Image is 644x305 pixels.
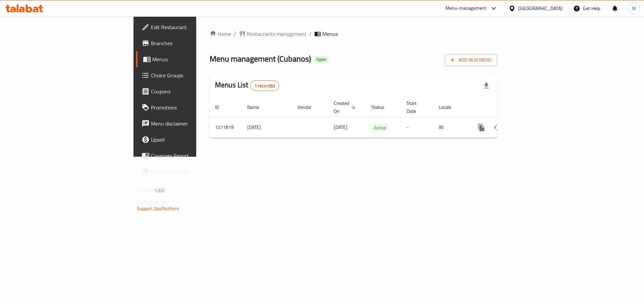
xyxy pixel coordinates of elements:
[136,148,241,164] a: Coverage Report
[137,198,168,206] span: Get support on:
[314,56,329,64] div: Open
[314,57,329,62] span: Open
[439,103,460,111] span: Locale
[151,103,236,111] span: Promotions
[632,5,636,12] span: M
[136,116,241,132] a: Menu disclaimer
[445,54,497,66] button: Add New Menu
[468,97,543,118] th: Actions
[136,164,241,180] a: Grocery Checklist
[152,55,236,63] span: Menus
[450,56,492,64] span: Add New Menu
[239,30,307,38] a: Restaurants management
[151,168,236,176] span: Grocery Checklist
[247,30,307,38] span: Restaurants management
[250,80,279,91] div: Total records count
[407,99,425,115] span: Start Date
[401,117,433,138] td: -
[298,103,320,111] span: Vendor
[478,78,494,94] div: Export file
[136,83,241,99] a: Coupons
[215,103,228,111] span: ID
[210,51,311,66] span: Menu management ( ⁠Cubanos )
[371,124,388,132] span: Active
[322,30,338,38] span: Menus
[242,117,292,138] td: [DATE]
[518,5,562,12] div: [GEOGRAPHIC_DATA]
[137,186,153,195] span: Version:
[136,99,241,116] a: Promotions
[309,30,312,38] li: /
[247,103,268,111] span: Name
[251,83,279,89] span: 1 record(s)
[151,87,236,95] span: Coupons
[473,120,489,136] button: more
[136,51,241,67] a: Menus
[136,35,241,51] a: Branches
[334,123,347,132] span: [DATE]
[334,99,358,115] span: Created On
[215,80,279,91] h2: Menus List
[136,132,241,148] a: Upsell
[210,30,497,38] nav: breadcrumb
[433,117,468,138] td: All
[136,19,241,35] a: Edit Restaurant
[151,39,236,47] span: Branches
[151,120,236,128] span: Menu disclaimer
[137,204,179,213] a: Support.OpsPlatform
[154,186,165,195] span: 1.0.0
[151,71,236,79] span: Choice Groups
[151,23,236,31] span: Edit Restaurant
[136,67,241,83] a: Choice Groups
[210,97,543,138] table: enhanced table
[445,4,487,12] div: Menu-management
[371,103,393,111] span: Status
[151,152,236,160] span: Coverage Report
[151,136,236,144] span: Upsell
